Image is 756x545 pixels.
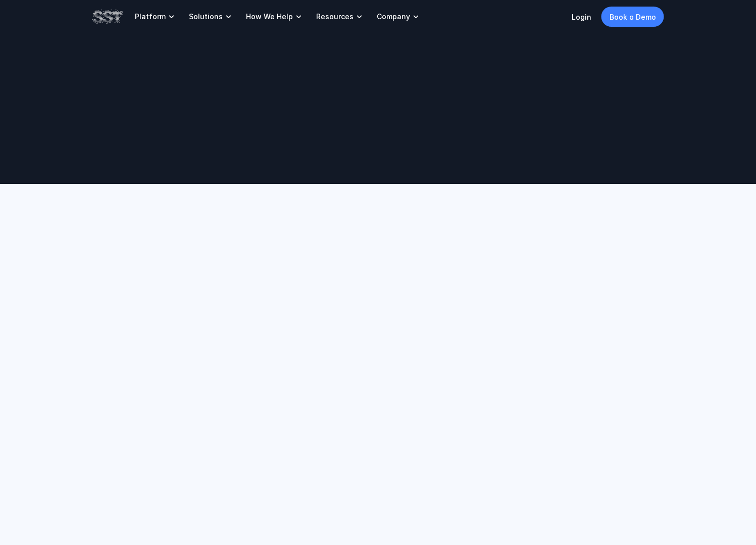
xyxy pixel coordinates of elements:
[572,13,591,21] a: Login
[92,8,123,25] img: SST logo
[316,12,354,21] p: Resources
[135,12,166,21] p: Platform
[610,12,656,22] p: Book a Demo
[246,12,293,21] p: How We Help
[601,7,664,27] a: Book a Demo
[189,12,223,21] p: Solutions
[377,12,410,21] p: Company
